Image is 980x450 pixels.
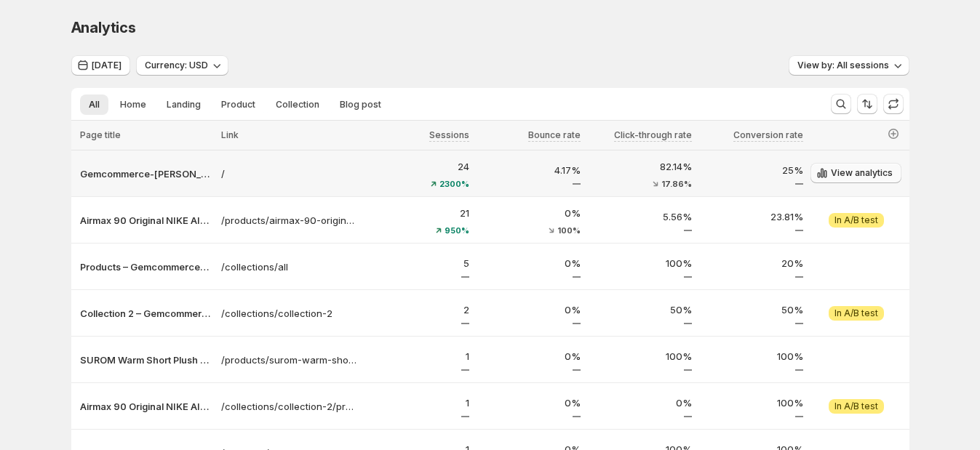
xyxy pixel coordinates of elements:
span: Sessions [429,129,469,141]
p: 82.14% [589,159,692,174]
p: 0% [589,395,692,410]
p: 100% [589,256,692,270]
button: Airmax 90 Original NIKE AIR MAX 90 ESSENTIAL men's Running Shoes Sport – Gemcommerce-[PERSON_NAME... [80,399,212,414]
span: Blog post [340,99,381,111]
span: View by: All sessions [797,60,889,71]
p: 25% [701,163,803,177]
button: Products – Gemcommerce-[PERSON_NAME]-dev [80,260,212,274]
span: Product [221,99,255,111]
span: 950% [445,226,469,235]
p: 23.81% [701,209,803,224]
button: Gemcommerce-[PERSON_NAME]-dev [80,166,212,181]
button: Currency: USD [136,55,228,76]
p: 100% [701,395,803,410]
span: Landing [167,99,201,111]
span: View analytics [831,167,893,179]
a: /collections/all [221,260,358,274]
span: Home [120,99,146,111]
button: SUROM Warm Short Plush Men's Winter Shoes Thick Bottom Waterproof Ankl – Gemcommerce-[PERSON_NAME... [80,353,212,367]
p: 50% [701,302,803,317]
a: / [221,166,358,181]
p: 20% [701,256,803,270]
span: [DATE] [92,60,121,71]
p: 100% [589,349,692,363]
p: 50% [589,302,692,317]
p: 0% [478,349,581,363]
p: 1 [367,349,469,363]
span: 2300% [439,180,469,188]
button: Airmax 90 Original NIKE AIR MAX 90 ESSENTIAL men's Running Shoes Sport – Gemcommerce-[PERSON_NAME... [80,213,212,228]
button: Sort the results [857,94,877,114]
p: 2 [367,302,469,317]
p: 5 [367,256,469,270]
span: Bounce rate [528,129,581,141]
button: Search and filter results [831,94,851,114]
p: 0% [478,206,581,220]
span: 17.86% [661,180,692,188]
span: In A/B test [834,401,878,412]
span: Currency: USD [145,60,208,71]
span: In A/B test [834,308,878,319]
a: /collections/collection-2 [221,306,358,321]
span: Collection [276,99,319,111]
button: View analytics [810,163,901,183]
p: 0% [478,302,581,317]
span: Conversion rate [733,129,803,141]
a: /products/surom-warm-short-plush-mens-winter-shoes-thick-bottom-waterproof-ankle-boots-men-soft-c... [221,353,358,367]
span: Analytics [71,19,136,36]
p: 1 [367,395,469,410]
span: 100% [557,226,581,235]
span: In A/B test [834,214,878,226]
p: 0% [478,256,581,270]
a: /products/airmax-90-original-nike-air-max-90-essential-mens-running-shoes-sport-outdoor-sneakers-... [221,213,358,228]
span: All [89,99,100,111]
button: [DATE] [71,55,130,76]
p: 100% [701,349,803,363]
p: 21 [367,206,469,220]
span: Click-through rate [614,129,692,141]
span: Page title [80,129,121,140]
p: 24 [367,159,469,174]
button: Collection 2 – Gemcommerce-[PERSON_NAME] [80,306,212,321]
a: /collections/collection-2/products/airmax-90-original-nike-air-max-90-essential-mens-running-shoe... [221,399,358,414]
p: 5.56% [589,209,692,224]
button: View by: All sessions [789,55,909,76]
p: 4.17% [478,163,581,177]
p: 0% [478,395,581,410]
span: Link [221,129,239,140]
